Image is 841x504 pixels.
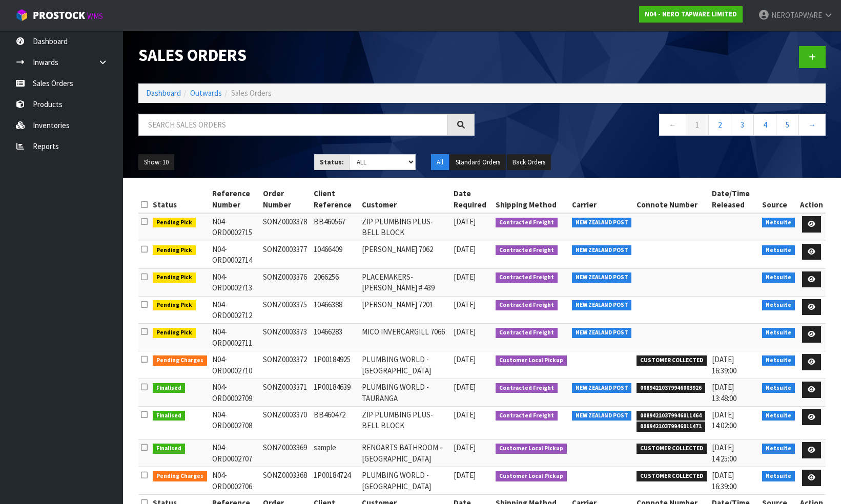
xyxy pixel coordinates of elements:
[634,185,709,213] th: Connote Number
[359,241,452,268] td: [PERSON_NAME] 7062
[146,88,181,98] a: Dashboard
[451,185,493,213] th: Date Required
[311,296,359,324] td: 10466388
[138,154,174,171] button: Show: 10
[637,355,707,366] span: CUSTOMER COLLECTED
[359,268,452,296] td: PLACEMAKERS-[PERSON_NAME] # 439
[260,213,311,241] td: SONZ0003378
[311,439,359,467] td: sample
[311,268,359,296] td: 2066256
[797,185,826,213] th: Action
[210,379,261,407] td: N04-ORD0002709
[210,268,261,296] td: N04-ORD0002713
[496,218,558,228] span: Contracted Freight
[762,383,795,393] span: Netsuite
[493,185,569,213] th: Shipping Method
[153,411,185,421] span: Finalised
[569,185,634,213] th: Carrier
[762,444,795,454] span: Netsuite
[645,10,737,18] strong: N04 - NERO TAPWARE LIMITED
[712,470,736,491] span: [DATE] 16:39:00
[153,245,196,256] span: Pending Pick
[762,471,795,481] span: Netsuite
[731,114,754,136] a: 3
[712,410,736,430] span: [DATE] 14:02:00
[762,411,795,421] span: Netsuite
[496,328,558,338] span: Contracted Freight
[450,154,506,171] button: Standard Orders
[762,272,795,283] span: Netsuite
[359,296,452,324] td: [PERSON_NAME] 7201
[637,444,707,454] span: CUSTOMER COLLECTED
[210,351,261,379] td: N04-ORD0002710
[490,114,826,139] nav: Page navigation
[496,383,558,393] span: Contracted Freight
[762,328,795,338] span: Netsuite
[359,467,452,495] td: PLUMBING WORLD - [GEOGRAPHIC_DATA]
[431,154,449,171] button: All
[572,218,632,228] span: NEW ZEALAND POST
[454,354,476,364] span: [DATE]
[260,268,311,296] td: SONZ0003376
[762,300,795,310] span: Netsuite
[210,185,261,213] th: Reference Number
[311,241,359,268] td: 10466409
[454,217,476,226] span: [DATE]
[359,439,452,467] td: RENOARTS BATHROOM - [GEOGRAPHIC_DATA]
[260,351,311,379] td: SONZ0003372
[454,382,476,392] span: [DATE]
[709,185,760,213] th: Date/Time Released
[260,324,311,351] td: SONZ0003373
[260,241,311,268] td: SONZ0003377
[260,379,311,407] td: SONZ0003371
[637,411,705,421] span: 00894210379946011464
[762,218,795,228] span: Netsuite
[572,272,632,283] span: NEW ZEALAND POST
[87,11,103,21] small: WMS
[454,300,476,309] span: [DATE]
[311,213,359,241] td: BB460567
[359,185,452,213] th: Customer
[659,114,686,136] a: ←
[210,213,261,241] td: N04-ORD0002715
[637,471,707,481] span: CUSTOMER COLLECTED
[496,245,558,256] span: Contracted Freight
[572,300,632,310] span: NEW ZEALAND POST
[454,443,476,452] span: [DATE]
[33,9,85,22] span: ProStock
[311,467,359,495] td: 1P00184724
[637,422,705,432] span: 00894210379946011471
[231,88,272,98] span: Sales Orders
[496,471,567,481] span: Customer Local Pickup
[210,406,261,439] td: N04-ORD0002708
[496,411,558,421] span: Contracted Freight
[454,244,476,254] span: [DATE]
[760,185,797,213] th: Source
[454,272,476,282] span: [DATE]
[153,355,207,366] span: Pending Charges
[359,213,452,241] td: ZIP PLUMBING PLUS- BELL BLOCK
[210,324,261,351] td: N04-ORD0002711
[712,354,736,375] span: [DATE] 16:39:00
[359,324,452,351] td: MICO INVERCARGILL 7066
[15,9,28,22] img: cube-alt.png
[686,114,709,136] a: 1
[708,114,731,136] a: 2
[153,300,196,310] span: Pending Pick
[798,114,826,136] a: →
[572,383,632,393] span: NEW ZEALAND POST
[359,406,452,439] td: ZIP PLUMBING PLUS- BELL BLOCK
[454,410,476,419] span: [DATE]
[153,272,196,283] span: Pending Pick
[712,443,736,463] span: [DATE] 14:25:00
[507,154,551,171] button: Back Orders
[454,470,476,480] span: [DATE]
[762,355,795,366] span: Netsuite
[572,328,632,338] span: NEW ZEALAND POST
[572,245,632,256] span: NEW ZEALAND POST
[762,245,795,256] span: Netsuite
[359,351,452,379] td: PLUMBING WORLD - [GEOGRAPHIC_DATA]
[260,185,311,213] th: Order Number
[153,383,185,393] span: Finalised
[138,46,475,65] h1: Sales Orders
